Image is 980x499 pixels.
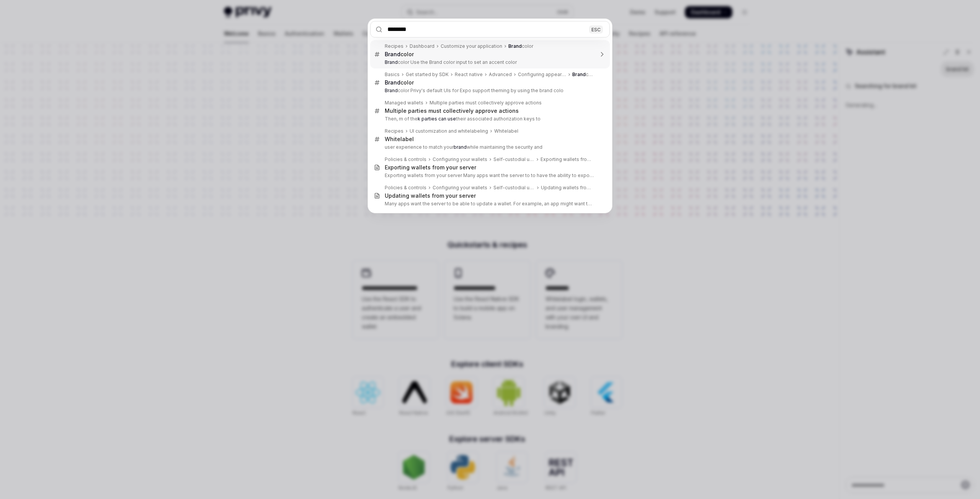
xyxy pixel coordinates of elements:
[385,43,403,49] div: Recipes
[454,144,467,150] b: brand
[406,72,449,78] div: Get started by SDK
[385,185,426,191] div: Policies & controls
[441,43,502,49] div: Customize your application
[418,116,456,122] b: k parties can use
[385,164,476,171] div: Exporting wallets from your server
[385,59,398,65] b: Brand
[589,25,603,33] div: ESC
[493,185,535,191] div: Self-custodial user wallets
[385,172,594,179] p: Exporting wallets from your server Many apps want the server to to have the ability to export the pr
[508,43,522,49] b: Brand
[455,72,483,78] div: React native
[410,128,488,134] div: UI customization and whitelabeling
[385,51,400,57] b: Brand
[489,72,512,78] div: Advanced
[385,59,594,65] p: color Use the Brand color input to set an accent color
[541,156,594,163] div: Exporting wallets from your server
[433,156,487,163] div: Configuring your wallets
[518,72,566,78] div: Configuring appearance
[493,156,534,163] div: Self-custodial user wallets
[385,88,594,94] p: color Privy's default UIs for Expo support theming by using the brand colo
[430,100,542,106] div: Multiple parties must collectively approve actions
[385,144,594,150] p: user experience to match your while maintaining the security and
[385,51,414,58] div: color
[385,72,400,78] div: Basics
[572,72,594,78] div: color
[385,136,414,143] div: Whitelabel
[385,88,398,93] b: Brand
[385,116,594,122] p: Then, m of the their associated authorization keys to
[385,79,400,86] b: Brand
[385,192,476,199] div: Updating wallets from your server
[410,43,434,49] div: Dashboard
[385,107,519,114] div: Multiple parties must collectively approve actions
[494,128,518,134] div: Whitelabel
[385,156,426,163] div: Policies & controls
[433,185,487,191] div: Configuring your wallets
[572,72,586,77] b: Brand
[385,201,594,207] p: Many apps want the server to be able to update a wallet. For example, an app might want to update th
[508,43,533,49] div: color
[385,79,414,86] div: color
[541,185,594,191] div: Updating wallets from your server
[385,100,423,106] div: Managed wallets
[385,128,403,134] div: Recipes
